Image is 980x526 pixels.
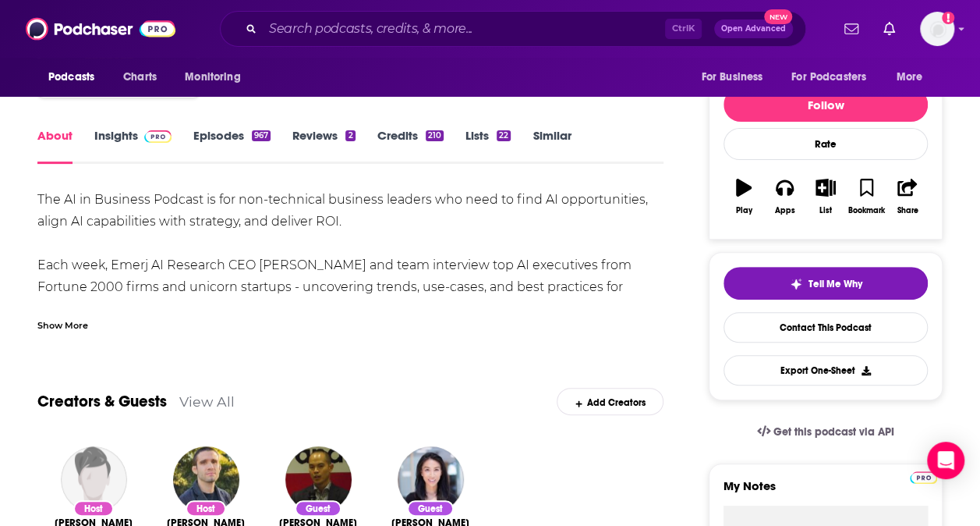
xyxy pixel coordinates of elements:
[497,130,511,141] div: 22
[775,206,795,215] div: Apps
[532,128,571,164] a: Similar
[819,206,832,215] div: List
[220,11,806,47] div: Search podcasts, credits, & more...
[193,128,271,164] a: Episodes967
[465,128,511,164] a: Lists22
[377,128,444,164] a: Credits210
[897,66,923,88] span: More
[345,130,355,141] div: 2
[846,169,886,225] button: Bookmark
[910,469,937,484] a: Pro website
[185,66,240,88] span: Monitoring
[665,19,702,39] span: Ctrl K
[37,392,167,411] a: Creators & Guests
[773,425,894,439] span: Get this podcast via API
[113,62,166,92] a: Charts
[701,66,762,88] span: For Business
[73,500,114,517] div: Host
[724,267,928,300] button: tell me why sparkleTell Me Why
[724,87,928,122] button: Follow
[714,20,793,38] button: Open AdvancedNew
[263,16,665,41] input: Search podcasts, credits, & more...
[61,446,127,513] img: Matthew DeMello
[887,169,928,225] button: Share
[920,12,954,46] img: User Profile
[94,128,172,164] a: InsightsPodchaser Pro
[805,169,846,225] button: List
[897,206,918,215] div: Share
[292,128,355,164] a: Reviews2
[26,14,175,44] img: Podchaser - Follow, Share and Rate Podcasts
[123,66,157,88] span: Charts
[848,206,885,215] div: Bookmark
[174,62,260,92] button: open menu
[690,62,782,92] button: open menu
[724,355,928,386] button: Export One-Sheet
[426,130,444,141] div: 210
[407,500,454,517] div: Guest
[927,442,964,479] div: Open Intercom Messenger
[808,278,862,290] span: Tell Me Why
[37,62,115,92] button: open menu
[557,388,663,415] div: Add Creators
[877,16,901,42] a: Show notifications dropdown
[920,12,954,46] button: Show profile menu
[764,169,805,225] button: Apps
[398,446,464,513] img: Connie Chan
[781,62,889,92] button: open menu
[48,66,94,88] span: Podcasts
[37,128,73,164] a: About
[721,25,786,33] span: Open Advanced
[791,66,866,88] span: For Podcasters
[285,446,352,513] img: Matt Madrigal
[179,393,235,410] a: View All
[910,471,937,484] img: Podchaser Pro
[838,16,865,42] a: Show notifications dropdown
[942,12,954,24] svg: Add a profile image
[764,9,792,24] span: New
[724,169,764,225] button: Play
[173,446,239,513] img: Dan Faggella
[920,12,954,46] span: Logged in as Morgan16
[724,128,928,160] div: Rate
[745,413,907,451] a: Get this podcast via API
[186,500,226,517] div: Host
[736,206,752,215] div: Play
[295,500,341,517] div: Guest
[144,130,172,143] img: Podchaser Pro
[37,189,663,386] div: The AI in Business Podcast is for non-technical business leaders who need to find AI opportunitie...
[724,312,928,343] a: Contact This Podcast
[886,62,943,92] button: open menu
[724,478,928,506] label: My Notes
[252,130,271,141] div: 967
[790,278,802,290] img: tell me why sparkle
